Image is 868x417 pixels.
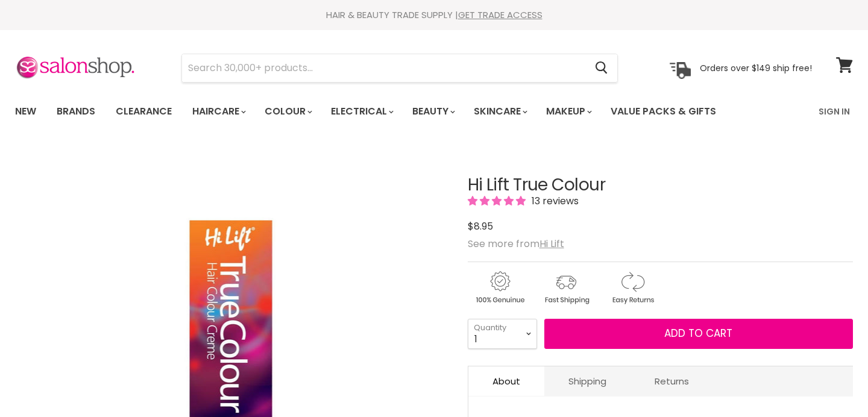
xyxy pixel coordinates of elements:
p: Orders over $149 ship free! [700,62,812,73]
ul: Main menu [6,94,769,129]
span: 13 reviews [528,194,579,208]
span: 5.00 stars [468,194,528,208]
span: See more from [468,237,564,251]
a: Sign In [811,99,857,124]
a: Electrical [322,99,401,124]
a: Hi Lift [539,237,564,251]
img: genuine.gif [468,269,532,306]
span: Add to cart [664,326,732,340]
a: Value Packs & Gifts [602,99,725,124]
a: Beauty [403,99,462,124]
button: Add to cart [544,319,853,349]
select: Quantity [468,319,537,349]
button: Search [585,54,617,82]
a: About [468,366,544,396]
a: Haircare [183,99,253,124]
a: Brands [48,99,104,124]
img: returns.gif [600,269,664,306]
a: Colour [256,99,319,124]
input: Search [182,54,585,82]
a: GET TRADE ACCESS [458,8,542,21]
form: Product [181,54,618,83]
span: $8.95 [468,219,493,233]
a: Makeup [537,99,599,124]
a: Returns [631,366,713,396]
a: New [6,99,45,124]
img: shipping.gif [534,269,598,306]
a: Shipping [544,366,631,396]
h1: Hi Lift True Colour [468,176,853,195]
a: Skincare [465,99,535,124]
a: Clearance [107,99,181,124]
